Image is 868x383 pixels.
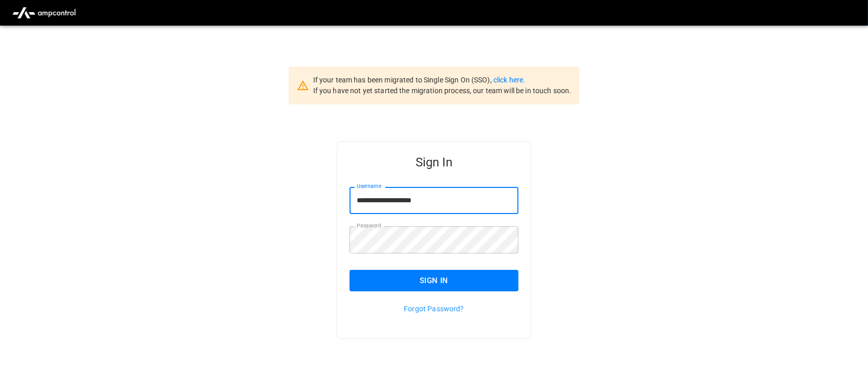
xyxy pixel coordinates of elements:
[313,87,572,95] span: If you have not yet started the migration process, our team will be in touch soon.
[350,154,518,171] h5: Sign In
[493,76,525,84] a: click here.
[357,182,381,190] label: Username
[350,304,518,314] p: Forgot Password?
[8,3,80,23] img: ampcontrol.io logo
[313,76,493,84] span: If your team has been migrated to Single Sign On (SSO),
[350,270,518,291] button: Sign In
[357,222,381,230] label: Password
